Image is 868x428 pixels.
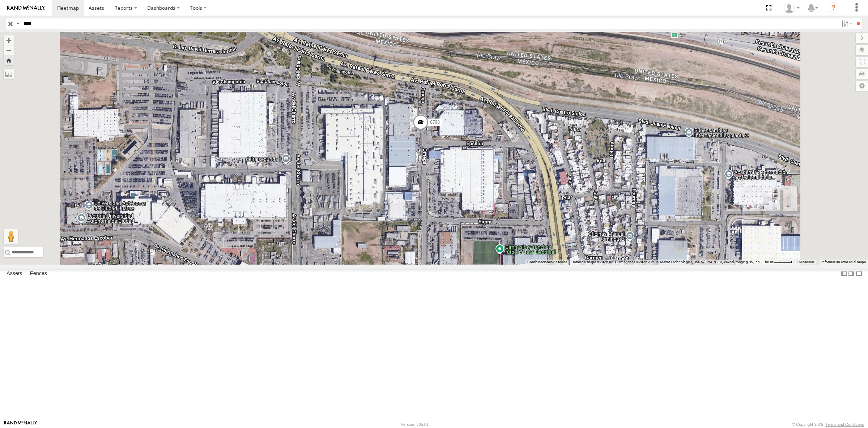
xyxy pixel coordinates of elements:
button: Escala del mapa: 50 m por 49 píxeles [763,260,795,265]
span: Datos del mapa ©2025 INEGI Imágenes ©2025 Airbus, Maxar Technologies, USDA/FPAC/GEO, Vexcel Imagi... [571,260,761,264]
button: Zoom in [4,35,14,45]
div: Version: 305.01 [401,422,429,427]
label: Dock Summary Table to the Left [841,269,848,279]
button: Arrastra el hombrecito naranja al mapa para abrir Street View [4,229,18,244]
label: Assets [3,269,26,279]
button: Zoom Home [4,55,14,65]
span: 8798 [430,120,440,125]
label: Map Settings [856,81,868,91]
button: Zoom out [4,45,14,55]
div: Roberto Garcia [781,3,802,13]
label: Fences [26,269,51,279]
button: Combinaciones de teclas [527,260,567,265]
a: Informar un error en el mapa [821,260,866,264]
img: rand-logo.svg [7,5,45,10]
a: Terms and Conditions [826,422,864,427]
label: Measure [4,69,14,79]
div: © Copyright 2025 - [792,422,864,427]
span: 50 m [765,260,773,264]
label: Hide Summary Table [855,269,863,279]
a: Condiciones [799,261,814,264]
label: Dock Summary Table to the Right [848,269,855,279]
label: Search Filter Options [838,18,854,29]
i: ? [828,2,839,14]
label: Search Query [15,18,21,29]
a: Visit our Website [4,421,37,428]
